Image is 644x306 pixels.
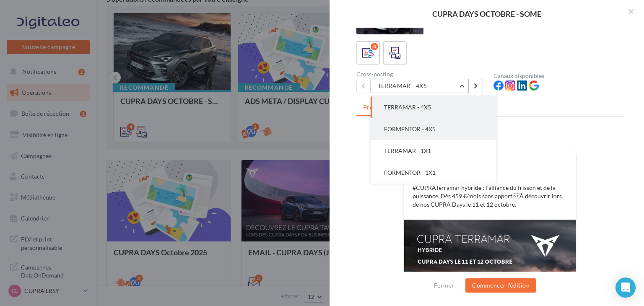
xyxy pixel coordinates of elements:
span: FORMENTOR - 1X1 [384,169,436,176]
button: TERRAMAR - 4X5 [371,96,496,118]
span: TERRAMAR - 4X5 [384,104,431,111]
div: Open Intercom Messenger [615,277,636,298]
span: FORMENTOR - 4X5 [384,125,436,132]
button: FORMENTOR - 1X1 [371,162,496,184]
div: CUPRA DAYS OCTOBRE - SOME [343,10,631,18]
button: FORMENTOR - 4X5 [371,118,496,140]
div: 4 [371,43,378,50]
span: TERRAMAR - 1X1 [384,147,431,154]
div: Canaux disponibles [493,73,624,79]
button: Commencer l'édition [465,278,536,293]
button: TERRAMAR - 4X5 [371,79,469,93]
p: #CUPRATerramar hybride : l’alliance du frisson et de la puissance. Dès 459 €/mois sans apport. À ... [413,184,568,209]
button: TERRAMAR - 1X1 [371,140,496,162]
button: Fermer [431,280,457,290]
div: Cross-posting [356,71,487,77]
